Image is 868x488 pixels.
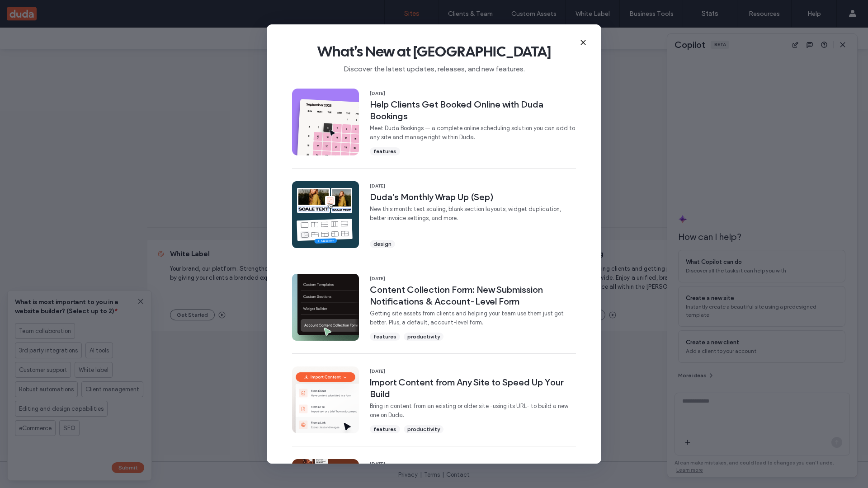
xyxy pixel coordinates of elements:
[370,284,576,307] span: Content Collection Form: New Submission Notifications & Account-Level Form
[281,42,587,61] span: What's New at [GEOGRAPHIC_DATA]
[373,333,396,341] span: features
[370,191,576,203] span: Duda's Monthly Wrap Up (Sep)
[370,99,576,122] span: Help Clients Get Booked Online with Duda Bookings
[370,461,576,467] span: [DATE]
[281,61,587,74] span: Discover the latest updates, releases, and new features.
[370,183,576,189] span: [DATE]
[370,124,576,142] span: Meet Duda Bookings — a complete online scheduling solution you can add to any site and manage rig...
[370,402,576,420] span: Bring in content from an existing or older site -using its URL- to build a new one on Duda.
[370,309,576,327] span: Getting site assets from clients and helping your team use them just got better. Plus, a default,...
[370,205,576,223] span: New this month: text scaling, blank section layouts, widget duplication, better invoice settings,...
[407,333,440,341] span: productivity
[370,376,576,400] span: Import Content from Any Site to Speed Up Your Build
[370,276,576,282] span: [DATE]
[373,425,396,433] span: features
[373,240,392,248] span: design
[370,90,576,97] span: [DATE]
[370,368,576,375] span: [DATE]
[407,425,440,433] span: productivity
[373,147,396,155] span: features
